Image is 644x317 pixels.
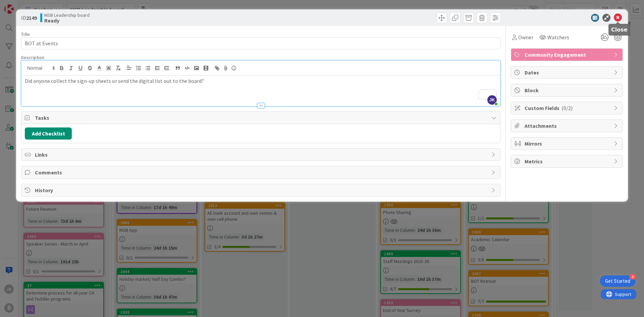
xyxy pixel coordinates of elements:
span: Links [35,151,488,159]
div: 4 [630,274,636,280]
span: Support [14,1,31,9]
button: Add Checklist [25,127,72,140]
span: Custom Fields [525,104,610,112]
p: Did anyone collect the sign-up sheets or send the digital list out to the board? [25,77,497,85]
span: History [35,186,488,194]
span: Dates [525,68,610,76]
span: Tasks [35,114,488,122]
span: Watchers [547,33,569,41]
span: Description [21,54,44,60]
span: ID [21,14,37,22]
span: Metrics [525,157,610,165]
span: JK [487,95,497,105]
h5: Close [611,27,628,33]
span: Block [525,86,610,94]
span: MSB Leadership board [44,12,90,18]
b: 2149 [26,14,37,21]
span: Comments [35,168,488,176]
span: ( 0/2 ) [561,105,573,111]
span: Attachments [525,122,610,130]
b: Ready [44,18,90,23]
span: Mirrors [525,140,610,148]
div: To enrich screen reader interactions, please activate Accessibility in Grammarly extension settings [21,76,500,106]
span: Community Engagement [525,51,610,59]
input: type card name here... [21,37,500,49]
div: Get Started [605,278,630,284]
div: Open Get Started checklist, remaining modules: 4 [600,275,636,287]
span: Owner [518,33,533,41]
label: Title [21,31,30,37]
